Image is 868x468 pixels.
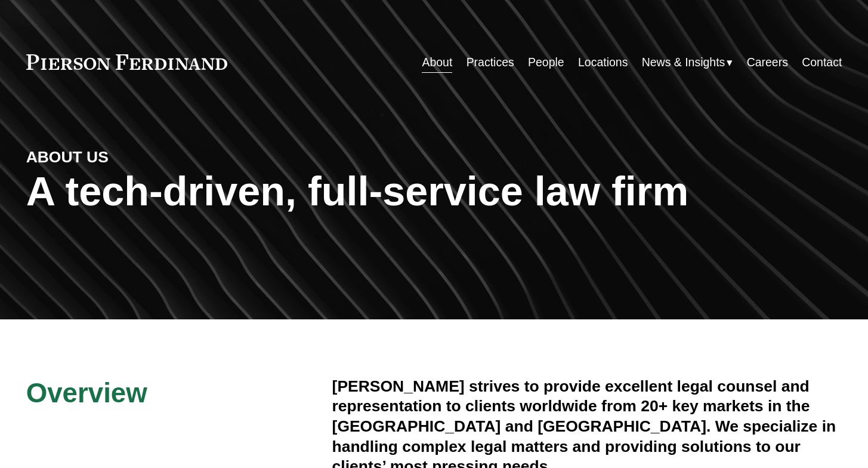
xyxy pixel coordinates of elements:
[747,51,788,74] a: Careers
[802,51,842,74] a: Contact
[467,51,514,74] a: Practices
[528,51,564,74] a: People
[26,378,147,408] span: Overview
[26,168,842,214] h1: A tech-driven, full-service law firm
[26,148,109,166] strong: ABOUT US
[578,51,628,74] a: Locations
[422,51,452,74] a: About
[642,51,733,74] a: folder dropdown
[642,52,725,73] span: News & Insights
